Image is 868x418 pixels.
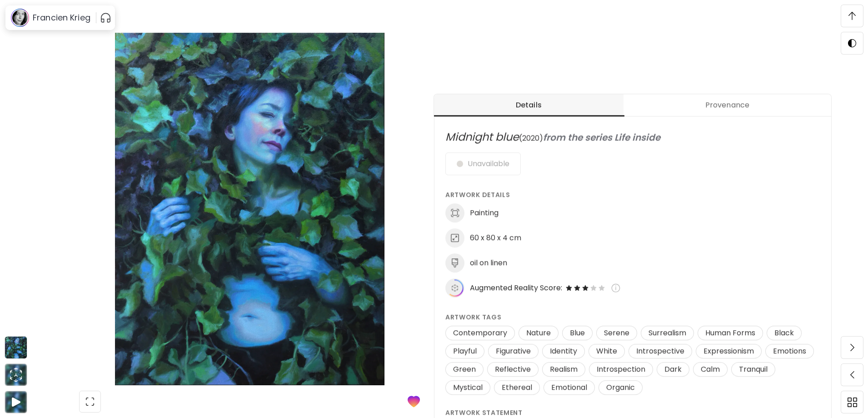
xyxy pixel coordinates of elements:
img: filled-star-icon [581,284,589,292]
span: Realism [544,364,583,374]
h6: Francien Krieg [33,12,90,23]
span: Black [769,328,799,338]
span: Emotional [546,383,593,393]
div: animation [9,368,23,382]
img: dimensions [445,228,464,247]
h6: 60 x 80 x 4 cm [470,233,521,243]
span: Dark [659,364,687,374]
span: Introspection [591,364,651,374]
img: icon [445,278,464,297]
span: Organic [601,383,640,393]
button: favorites [402,389,426,414]
img: discipline [445,203,464,222]
h6: Artwork Statement [445,408,820,418]
h6: Artwork tags [445,312,820,322]
span: from the series Life inside [543,131,660,144]
span: Ethereal [496,383,538,393]
span: Human Forms [700,328,761,338]
span: Tranquil [733,364,773,374]
span: Emotions [768,346,812,356]
img: empty-star-icon [598,284,606,292]
button: pauseOutline IconGradient Icon [100,10,111,25]
h6: Painting [470,208,499,218]
img: info-icon [611,283,620,292]
img: empty-star-icon [589,284,598,292]
span: Blue [564,328,590,338]
span: Provenance [629,100,826,111]
img: favorites [408,395,420,408]
span: Introspective [631,346,690,356]
span: ( 2020 ) [519,133,543,143]
span: Green [448,364,481,374]
span: Reflective [489,364,536,374]
span: Calm [695,364,725,374]
span: Serene [599,328,635,338]
span: Details [439,100,618,111]
span: Figurative [490,346,536,356]
span: Expressionism [698,346,759,356]
span: Augmented Reality Score: [470,283,562,293]
img: filled-star-icon [565,284,573,292]
span: Mystical [448,383,488,393]
span: White [591,346,623,356]
span: Identity [544,346,583,356]
h6: Artwork Details [445,190,820,200]
span: Contemporary [448,328,513,338]
img: filled-star-icon [573,284,581,292]
span: Surrealism [643,328,692,338]
span: Midnight blue [445,129,519,144]
img: medium [445,253,464,272]
h6: oil on linen [470,258,507,268]
span: Playful [448,346,482,356]
span: Nature [521,328,556,338]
